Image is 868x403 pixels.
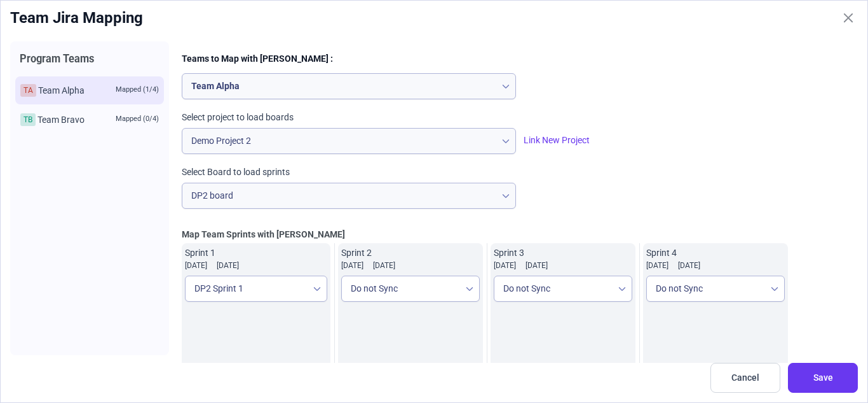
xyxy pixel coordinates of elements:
span: Do not Sync [647,276,765,301]
label: Select Board to load sprints [182,167,290,177]
span: [DATE] [DATE] [341,259,480,272]
div: TA [20,84,36,97]
span: Mapped (0/4) [116,114,159,125]
a: Team Bravo [37,113,85,127]
span: DP2 board [182,183,496,208]
span: Save [804,371,842,385]
span: Do not Sync [342,276,460,301]
a: Link New Project [524,135,590,145]
span: [DATE] [DATE] [185,259,327,272]
span: Demo Project 2 [182,129,496,153]
button: Save [788,363,858,393]
button: Close [839,8,858,27]
span: Team Alpha [182,74,496,99]
a: Team Alpha [38,84,85,97]
label: Sprint 3 [494,246,632,259]
iframe: Chat Widget [804,342,868,403]
h4: Team Jira Mapping [10,15,143,21]
label: Sprint 4 [646,246,785,259]
span: Team Alpha [38,85,85,95]
label: Sprint 1 [185,246,327,259]
span: DP2 Sprint 1 [186,276,308,301]
span: Mapped (1/4) [116,85,159,95]
label: Teams to Map with [PERSON_NAME] : [182,52,516,66]
span: Cancel [726,371,764,385]
label: Map Team Sprints with [PERSON_NAME] [182,229,345,239]
span: [DATE] [DATE] [494,259,632,272]
span: Do not Sync [494,276,613,301]
span: Team Bravo [37,115,85,125]
label: Select project to load boards [182,112,294,122]
h3: Program Teams [20,52,169,67]
label: Sprint 2 [341,246,480,259]
div: TB [20,113,36,126]
span: [DATE] [DATE] [646,259,785,272]
button: Cancel [710,363,780,393]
